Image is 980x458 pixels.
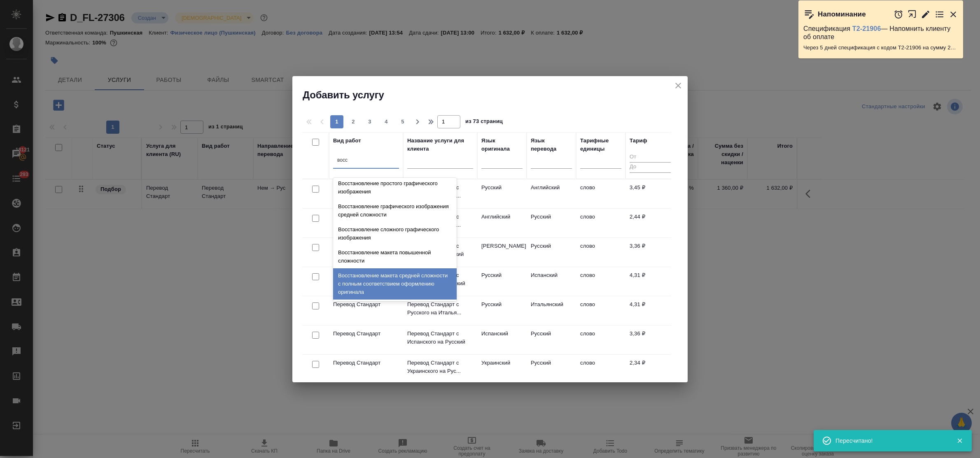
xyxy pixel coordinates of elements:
td: Английский [477,209,527,237]
span: 5 [396,118,409,126]
p: Спецификация — Напомнить клиенту об оплате [803,25,958,41]
td: 3,36 ₽ [625,238,675,267]
td: Русский [527,325,576,354]
input: От [630,152,671,163]
p: Перевод Стандарт [333,330,399,338]
span: 2 [347,118,360,126]
div: Пересчитано! [835,437,944,445]
span: 4 [380,118,393,126]
span: 3 [363,118,376,126]
td: 4,31 ₽ [625,296,675,325]
p: Перевод Стандарт [333,300,399,309]
td: Русский [477,179,527,208]
p: Перевод Стандарт [333,359,399,367]
div: Восстановление макета повышенной сложности [333,245,457,268]
span: из 73 страниц [465,116,503,128]
td: Русский [477,296,527,325]
p: Через 5 дней спецификация с кодом Т2-21906 на сумму 2107.2 RUB будет просрочена [803,44,958,52]
td: Русский [527,355,576,384]
td: 2,44 ₽ [625,209,675,237]
td: слово [576,179,625,208]
p: Перевод Стандарт с Русского на Италья... [407,300,473,317]
td: Русский [477,267,527,296]
button: Закрыть [951,437,968,444]
td: 2,34 ₽ [625,355,675,384]
td: 3,36 ₽ [625,325,675,354]
td: слово [576,355,625,384]
button: Открыть в новой вкладке [908,5,917,23]
button: 5 [396,115,409,128]
td: Украинский [477,355,527,384]
td: слово [576,267,625,296]
div: Восстановление сложного графического изображения [333,222,457,245]
div: Название услуги для клиента [407,137,473,153]
td: Английский [527,179,576,208]
p: Перевод Стандарт с Украинского на Рус... [407,359,473,375]
button: Перейти в todo [935,9,945,19]
p: Напоминание [818,10,866,19]
button: 3 [363,115,376,128]
td: Русский [527,209,576,237]
td: 3,45 ₽ [625,179,675,208]
input: До [630,162,671,172]
td: [PERSON_NAME] [477,238,527,267]
div: Язык перевода [531,137,572,153]
button: Редактировать [921,9,931,19]
td: слово [576,325,625,354]
button: Закрыть [948,9,958,19]
td: слово [576,238,625,267]
h2: Добавить услугу [303,88,688,102]
div: Восстановление простого графического изображения [333,176,457,199]
div: Язык оригинала [481,137,523,153]
div: Тарифные единицы [580,137,621,153]
button: 2 [347,115,360,128]
button: Отложить [894,9,903,19]
div: Восстановление графического изображения средней сложности [333,199,457,222]
td: слово [576,296,625,325]
td: 4,31 ₽ [625,267,675,296]
button: 4 [380,115,393,128]
td: слово [576,209,625,237]
td: Испанский [527,267,576,296]
td: Итальянский [527,296,576,325]
a: Т2-21906 [852,25,881,32]
p: Перевод Стандарт с Испанского на Русский [407,330,473,346]
div: Вид работ [333,137,361,145]
td: Испанский [477,325,527,354]
div: Тариф [630,137,647,145]
div: Восстановление макета средней сложности с полным соответствием оформлению оригинала [333,268,457,300]
td: Русский [527,238,576,267]
button: close [672,79,684,92]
